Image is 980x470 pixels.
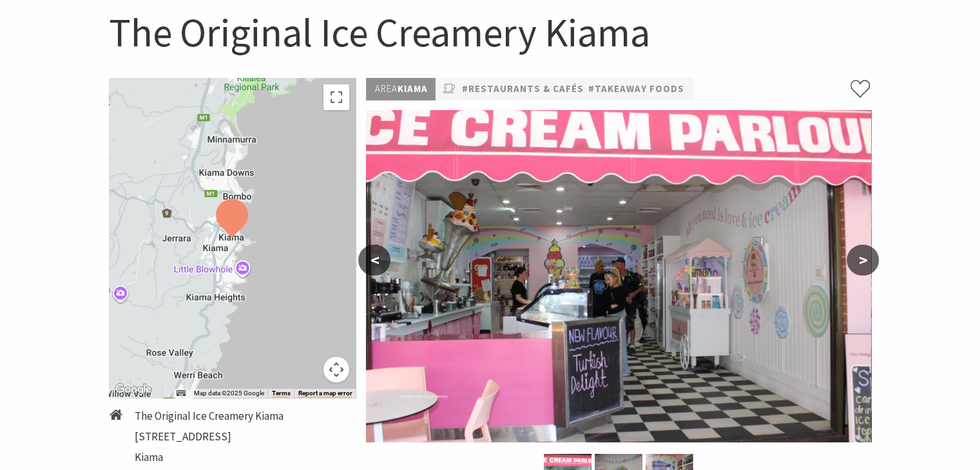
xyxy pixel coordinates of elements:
p: Kiama [366,78,436,100]
img: Google [112,381,155,398]
h1: The Original Ice Creamery Kiama [109,6,872,59]
a: #Takeaway Foods [588,81,684,97]
a: Terms (opens in new tab) [271,390,290,397]
button: Map camera controls [323,357,349,382]
span: Area [374,82,397,95]
button: > [847,245,879,276]
li: The Original Ice Creamery Kiama [135,408,283,425]
li: [STREET_ADDRESS] [135,428,283,446]
span: Map data ©2025 Google [193,390,264,397]
a: Report a map error [298,390,352,397]
button: Toggle fullscreen view [323,84,349,110]
button: Keyboard shortcuts [177,389,186,398]
a: Open this area in Google Maps (opens a new window) [112,381,155,398]
button: < [358,245,390,276]
a: #Restaurants & Cafés [461,81,583,97]
li: Kiama [135,449,283,466]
